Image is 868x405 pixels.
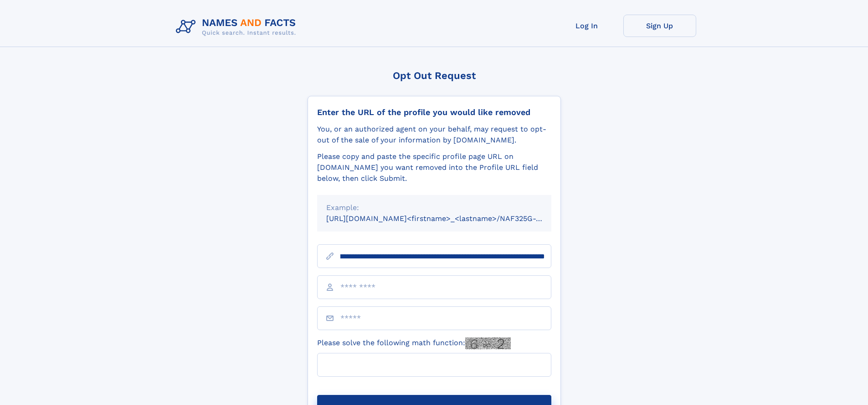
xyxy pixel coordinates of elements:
[317,151,551,184] div: Please copy and paste the specific profile page URL on [DOMAIN_NAME] you want removed into the Pr...
[326,202,542,213] div: Example:
[317,124,551,146] div: You, or an authorized agent on your behalf, may request to opt-out of the sale of your informatio...
[623,15,696,37] a: Sign Up
[550,15,623,37] a: Log In
[308,70,561,81] div: Opt Out Request
[317,337,511,349] label: Please solve the following math function:
[317,107,551,117] div: Enter the URL of the profile you would like removed
[172,15,303,39] img: Logo Names and Facts
[326,214,569,223] small: [URL][DOMAIN_NAME]<firstname>_<lastname>/NAF325G-xxxxxxxx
